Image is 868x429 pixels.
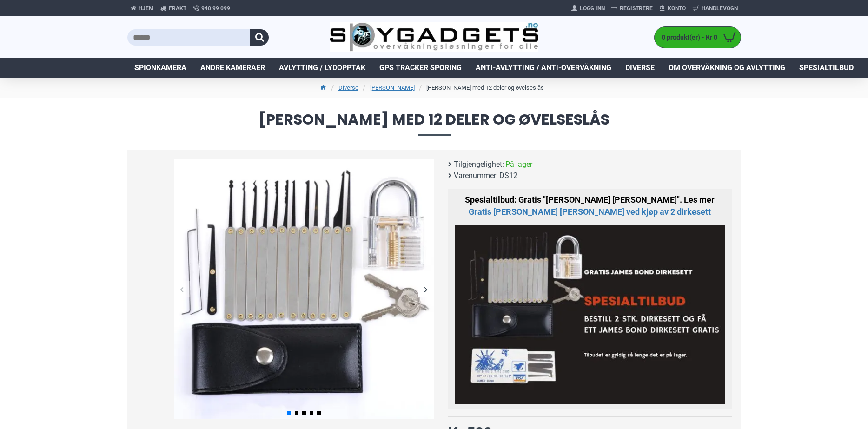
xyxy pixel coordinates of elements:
span: DS12 [499,170,517,181]
span: Go to slide 2 [295,411,298,415]
span: Go to slide 3 [302,411,306,415]
span: Andre kameraer [200,62,265,73]
a: Spionkamera [127,58,193,78]
b: Tilgjengelighet: [454,159,504,170]
a: Om overvåkning og avlytting [662,58,792,78]
span: Registrere [620,4,653,13]
span: Diverse [625,62,655,73]
a: Diverse [618,58,662,78]
a: Diverse [338,83,358,92]
span: 0 produkt(er) - Kr 0 [655,33,720,42]
span: Spesialtilbud [799,62,854,73]
span: På lager [505,159,532,170]
a: Anti-avlytting / Anti-overvåkning [469,58,618,78]
a: 2 stk. Dirkesett med 12 deler & Gratis James Bond Dirkesett [469,206,711,218]
span: Avlytting / Lydopptak [279,62,365,73]
span: Anti-avlytting / Anti-overvåkning [476,62,611,73]
a: Avlytting / Lydopptak [272,58,372,78]
div: Previous slide [174,281,190,297]
span: [PERSON_NAME] med 12 deler og øvelseslås [127,112,741,136]
a: Handlevogn [689,1,741,16]
span: Hjem [139,4,154,13]
span: Logg Inn [580,4,605,13]
a: Registrere [608,1,656,16]
a: Logg Inn [568,1,608,16]
a: [PERSON_NAME] [370,83,415,92]
img: SpyGadgets.no [330,22,538,53]
span: Frakt [169,4,186,13]
span: Spionkamera [134,62,186,73]
a: Konto [656,1,689,16]
a: 0 produkt(er) - Kr 0 [655,27,741,48]
span: Go to slide 1 [287,411,291,415]
span: Om overvåkning og avlytting [669,62,785,73]
span: Handlevogn [702,4,738,13]
span: Konto [668,4,686,13]
a: Andre kameraer [193,58,272,78]
span: 940 99 099 [201,4,230,13]
a: Spesialtilbud [792,58,861,78]
span: Spesialtilbud: Gratis "[PERSON_NAME] [PERSON_NAME]". Les mer [465,195,715,217]
b: Varenummer: [454,170,498,181]
img: Dirkesett med 12 deler og øvelseslås - SpyGadgets.no [174,159,434,419]
div: Next slide [418,281,434,297]
span: GPS Tracker Sporing [379,62,462,73]
img: Kjøp 2 dirkesett med 12 deler og få ett Jameas Bound Dirkesett gratis [455,225,725,405]
a: GPS Tracker Sporing [372,58,469,78]
span: Go to slide 5 [317,411,321,415]
span: Go to slide 4 [310,411,313,415]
